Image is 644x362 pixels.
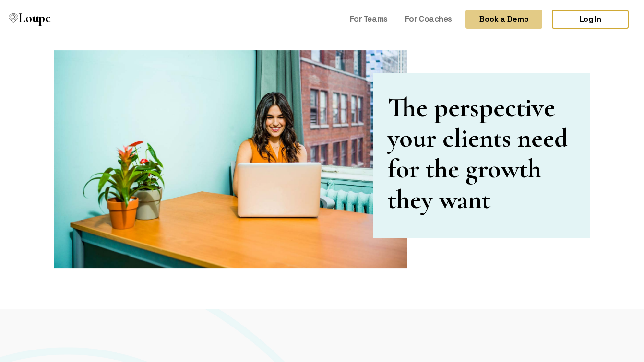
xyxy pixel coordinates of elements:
a: Loupe [6,10,54,29]
a: For Coaches [401,10,456,28]
a: Log In [552,10,629,29]
img: Coaches Promo [54,50,407,268]
h1: The perspective your clients need for the growth they want [388,92,568,215]
button: Book a Demo [465,10,542,29]
a: For Teams [346,10,392,28]
img: Loupe Logo [9,13,18,23]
